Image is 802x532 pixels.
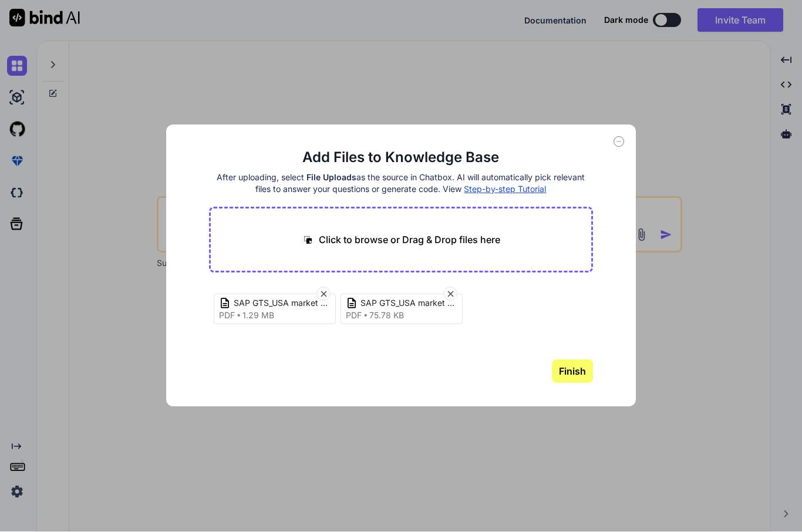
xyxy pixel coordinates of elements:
span: SAP GTS_USA market report (3) [234,298,328,310]
span: SAP GTS_USA market Report - Original [360,298,454,310]
h2: Add Files to Knowledge Base [209,149,593,167]
span: 1.29 MB [242,310,274,322]
p: Click to browse or Drag & Drop files here [319,233,500,247]
button: Finish [552,360,593,383]
span: pdf [346,310,362,322]
span: File Uploads [306,173,356,183]
span: pdf [219,310,235,322]
span: 75.78 KB [369,310,404,322]
h4: After uploading, select as the source in Chatbox. AI will automatically pick relevant files to an... [209,172,593,196]
span: Step-by-step Tutorial [464,184,546,194]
